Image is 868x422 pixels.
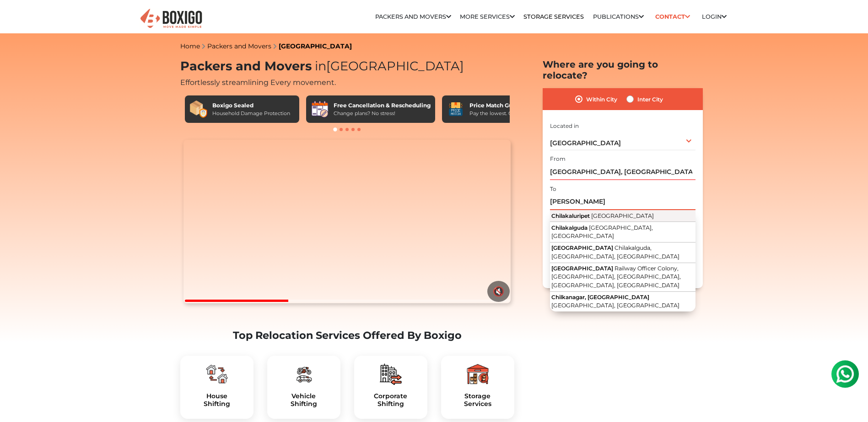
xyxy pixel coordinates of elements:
span: Chilkanagar, [GEOGRAPHIC_DATA] [551,294,649,301]
span: Chilakaluripet [551,212,590,219]
div: Household Damage Protection [212,110,290,117]
button: Chilkanagar, [GEOGRAPHIC_DATA] [GEOGRAPHIC_DATA], [GEOGRAPHIC_DATA] [550,292,695,311]
a: [GEOGRAPHIC_DATA] [279,42,352,50]
span: [GEOGRAPHIC_DATA] [312,58,464,74]
a: CorporateShifting [361,392,420,408]
a: Home [180,42,200,50]
a: Packers and Movers [375,13,451,20]
div: Free Cancellation & Rescheduling [334,101,431,110]
span: in [315,58,326,74]
button: Chilakalguda [GEOGRAPHIC_DATA], [GEOGRAPHIC_DATA] [550,222,695,243]
div: Price Match Guarantee [469,101,539,110]
img: Boxigo [139,8,203,30]
img: boxigo_packers_and_movers_plan [380,363,402,385]
span: [GEOGRAPHIC_DATA] [551,244,613,251]
img: Price Match Guarantee [447,100,465,118]
a: VehicleShifting [275,392,333,408]
div: Change plans? No stress! [334,110,431,117]
label: Located in [550,122,579,130]
span: Railway Officer Colony, [GEOGRAPHIC_DATA], [GEOGRAPHIC_DATA], [GEOGRAPHIC_DATA], [GEOGRAPHIC_DATA] [551,265,681,289]
span: [GEOGRAPHIC_DATA], [GEOGRAPHIC_DATA] [551,302,679,309]
a: Publications [593,13,644,20]
a: Login [702,13,727,20]
a: StorageServices [448,392,507,408]
h2: Top Relocation Services Offered By Boxigo [180,329,514,342]
button: 🔇 [487,281,510,302]
video: Your browser does not support the video tag. [183,140,511,303]
span: Effortlessly streamlining Every movement. [180,78,336,87]
input: Select Building or Nearest Landmark [550,164,695,180]
h5: Corporate Shifting [361,392,420,408]
img: whatsapp-icon.svg [9,9,27,27]
span: [GEOGRAPHIC_DATA] [591,212,654,219]
h5: House Shifting [188,392,246,408]
img: boxigo_packers_and_movers_plan [293,363,315,385]
label: To [550,185,556,193]
span: [GEOGRAPHIC_DATA] [550,139,621,147]
h2: Where are you going to relocate? [543,59,703,81]
img: boxigo_packers_and_movers_plan [206,363,228,385]
div: Boxigo Sealed [212,101,290,110]
a: HouseShifting [188,392,246,408]
label: From [550,155,566,163]
input: Select Building or Nearest Landmark [550,194,695,210]
span: Chilakalguda [551,224,588,231]
h1: Packers and Movers [180,59,514,74]
label: Within City [586,94,617,105]
label: Inter City [637,94,663,105]
span: Chilakalguda, [GEOGRAPHIC_DATA], [GEOGRAPHIC_DATA] [551,244,679,260]
a: Contact [652,10,693,24]
a: Storage Services [523,13,584,20]
img: Free Cancellation & Rescheduling [311,100,329,118]
div: Pay the lowest. Guaranteed! [469,110,539,117]
img: boxigo_packers_and_movers_plan [467,363,489,385]
button: [GEOGRAPHIC_DATA] Railway Officer Colony, [GEOGRAPHIC_DATA], [GEOGRAPHIC_DATA], [GEOGRAPHIC_DATA]... [550,263,695,292]
h5: Storage Services [448,392,507,408]
span: [GEOGRAPHIC_DATA] [551,265,613,272]
button: [GEOGRAPHIC_DATA] Chilakalguda, [GEOGRAPHIC_DATA], [GEOGRAPHIC_DATA] [550,243,695,263]
a: Packers and Movers [207,42,271,50]
img: Boxigo Sealed [189,100,208,118]
h5: Vehicle Shifting [275,392,333,408]
button: Chilakaluripet [GEOGRAPHIC_DATA] [550,210,695,222]
a: More services [460,13,515,20]
span: [GEOGRAPHIC_DATA], [GEOGRAPHIC_DATA] [551,224,653,240]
